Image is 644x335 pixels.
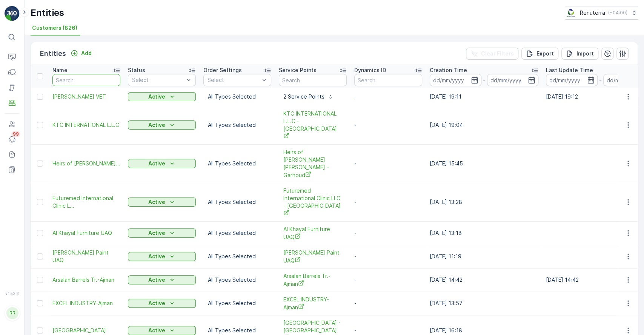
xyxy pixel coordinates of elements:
div: Toggle Row Selected [37,199,43,205]
p: Add [81,49,92,57]
a: Futuremed International Clinic LLC - Umm Suqeim [283,187,342,218]
td: [DATE] 19:04 [426,106,542,144]
button: Active [128,326,196,335]
p: Active [148,327,165,334]
p: All Types Selected [208,253,267,260]
button: Active [128,275,196,284]
p: - [599,76,602,85]
p: Active [148,160,165,167]
span: KTC INTERNATIONAL L.L.C - [GEOGRAPHIC_DATA] [283,110,342,140]
span: Heirs of [PERSON_NAME]... [52,160,120,167]
a: Heirs of Sulaiman Ahmed Saeed Al... [52,160,120,167]
span: [GEOGRAPHIC_DATA] [52,327,120,334]
span: v 1.52.3 [5,291,20,296]
span: KTC INTERNATIONAL L.L.C [52,121,120,129]
button: Active [128,198,196,207]
button: Add [68,49,95,58]
span: [PERSON_NAME] VET [52,93,120,100]
p: Renuterra [580,9,605,17]
a: EXCEL INDUSTRY-Ajman [52,299,120,307]
div: Toggle Row Selected [37,327,43,333]
p: Active [148,121,165,129]
input: dd/mm/yyyy [487,74,539,86]
p: 2 Service Points [283,93,324,100]
a: 99 [5,132,20,147]
a: EXCEL INDUSTRY-Ajman [283,296,342,311]
button: Active [128,159,196,168]
button: Active [128,120,196,130]
td: [DATE] 13:28 [426,183,542,221]
div: Toggle Row Selected [37,277,43,283]
p: Entities [40,48,66,59]
input: Search [52,74,120,86]
p: Status [128,66,145,74]
p: Active [148,276,165,284]
p: Order Settings [203,66,242,74]
p: - [354,121,422,129]
button: Active [128,252,196,261]
p: All Types Selected [208,121,267,129]
p: Creation Time [430,66,467,74]
a: Karas VET [52,93,120,100]
span: Heirs of [PERSON_NAME] [PERSON_NAME] - Garhoud [283,148,342,179]
td: [DATE] 15:45 [426,144,542,183]
p: All Types Selected [208,229,267,237]
td: [DATE] 14:42 [426,268,542,292]
img: logo [5,6,20,21]
a: Shaji Paint UAQ [52,249,120,264]
a: Shaji Paint UAQ [283,249,342,264]
p: All Types Selected [208,198,267,206]
input: dd/mm/yyyy [546,74,598,86]
button: Active [128,299,196,308]
button: RR [5,297,20,329]
div: Toggle Row Selected [37,94,43,100]
a: KTC INTERNATIONAL L.L.C - Deira Island [283,110,342,140]
p: All Types Selected [208,93,267,100]
td: [DATE] 13:18 [426,221,542,245]
p: Active [148,299,165,307]
p: Import [576,50,594,57]
td: [DATE] 11:19 [426,245,542,268]
p: - [354,160,422,167]
span: Futuremed International Clinic L... [52,195,120,210]
a: Affan Medical Center [52,327,120,334]
p: Active [148,198,165,206]
p: All Types Selected [208,327,267,334]
button: Clear Filters [466,48,518,60]
a: Arsalan Barrels Tr.-Ajman [283,272,342,288]
a: Al Khayal Furniture UAQ [283,225,342,241]
td: [DATE] 19:11 [426,88,542,106]
p: Export [536,50,554,57]
p: Clear Filters [481,50,514,57]
p: - [354,253,422,260]
p: Entities [31,7,64,19]
button: Renuterra(+04:00) [565,6,638,20]
p: Active [148,93,165,100]
a: Arsalan Barrels Tr.-Ajman [52,276,120,284]
p: ( +04:00 ) [608,10,627,16]
img: Screenshot_2024-07-26_at_13.33.01.png [565,9,577,17]
p: Active [148,229,165,237]
button: Active [128,228,196,238]
p: - [354,93,422,100]
input: dd/mm/yyyy [430,74,481,86]
a: Al Khayal Furniture UAQ [52,229,120,237]
div: Toggle Row Selected [37,300,43,306]
div: Toggle Row Selected [37,122,43,128]
div: RR [6,307,18,319]
p: Service Points [279,66,317,74]
p: - [354,327,422,334]
p: - [354,299,422,307]
p: All Types Selected [208,276,267,284]
p: - [483,76,486,85]
div: Toggle Row Selected [37,253,43,259]
span: Customers (826) [32,24,77,32]
input: Search [354,74,422,86]
p: Last Update Time [546,66,593,74]
p: Select [207,76,260,84]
